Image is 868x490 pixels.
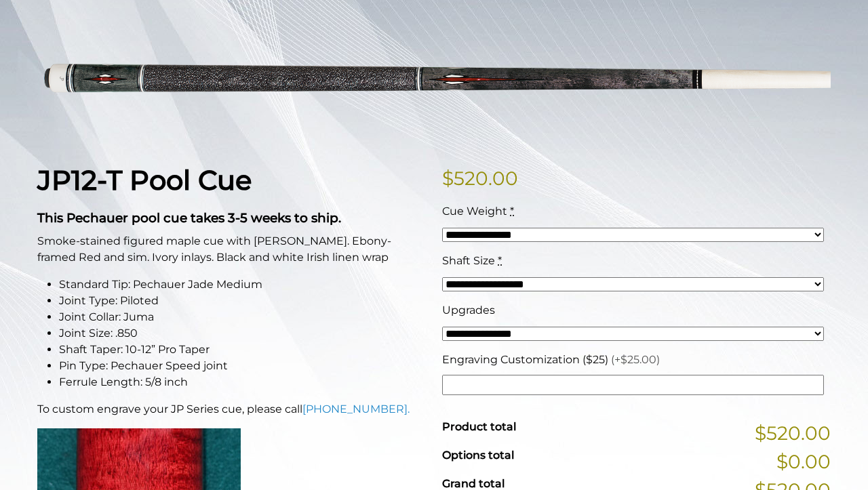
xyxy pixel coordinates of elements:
[442,167,454,190] span: $
[37,233,426,266] p: Smoke-stained figured maple cue with [PERSON_NAME]. Ebony-framed Red and sim. Ivory inlays. Black...
[37,163,252,197] strong: JP12-T Pool Cue
[59,293,426,309] li: Joint Type: Piloted
[59,277,426,293] li: Standard Tip: Pechauer Jade Medium
[442,420,516,433] span: Product total
[442,167,518,190] bdi: 520.00
[302,403,410,415] a: [PHONE_NUMBER].
[442,477,505,490] span: Grand total
[59,309,426,325] li: Joint Collar: Juma
[59,358,426,374] li: Pin Type: Pechauer Speed joint
[611,353,660,366] span: (+$25.00)
[37,210,341,226] strong: This Pechauer pool cue takes 3-5 weeks to ship.
[59,325,426,342] li: Joint Size: .850
[37,10,831,142] img: jp12-T.png
[59,342,426,358] li: Shaft Taper: 10-12” Pro Taper
[442,205,507,218] span: Cue Weight
[442,304,495,317] span: Upgrades
[59,374,426,390] li: Ferrule Length: 5/8 inch
[442,254,495,267] span: Shaft Size
[442,353,608,366] span: Engraving Customization ($25)
[442,449,514,462] span: Options total
[37,401,426,417] p: To custom engrave your JP Series cue, please call
[755,419,831,447] span: $520.00
[510,205,514,218] abbr: required
[776,447,831,476] span: $0.00
[498,254,502,267] abbr: required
